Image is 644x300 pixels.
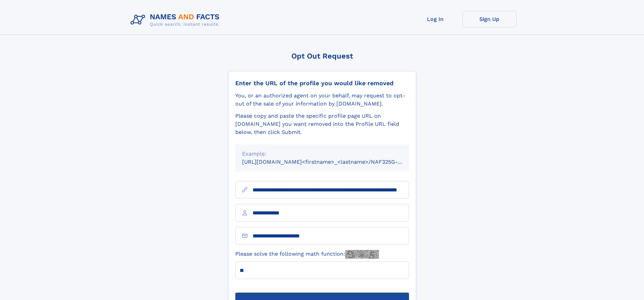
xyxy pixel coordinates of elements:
a: Log In [408,11,462,27]
img: Logo Names and Facts [128,11,225,29]
label: Please solve the following math function: [235,250,379,259]
div: Example: [242,150,402,158]
small: [URL][DOMAIN_NAME]<firstname>_<lastname>/NAF325G-xxxxxxxx [242,159,422,165]
div: Enter the URL of the profile you would like removed [235,79,409,87]
div: Please copy and paste the specific profile page URL on [DOMAIN_NAME] you want removed into the Pr... [235,112,409,136]
div: Opt Out Request [228,52,416,60]
a: Sign Up [462,11,517,27]
div: You, or an authorized agent on your behalf, may request to opt-out of the sale of your informatio... [235,92,409,108]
